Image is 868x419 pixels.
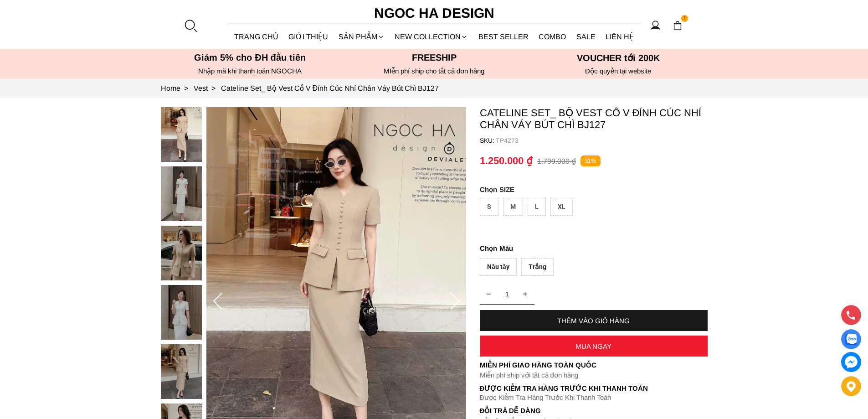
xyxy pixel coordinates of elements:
[480,285,534,303] input: Quantity input
[480,384,708,393] p: Được Kiểm Tra Hàng Trước Khi Thanh Toán
[480,361,596,369] font: Miễn phí giao hàng toàn quốc
[503,198,523,216] div: M
[480,342,708,350] div: MUA NGAY
[194,84,221,92] a: Link to Vest
[521,258,554,276] div: Trắng
[496,137,708,144] p: TP4273
[601,25,639,49] a: LIÊN HỆ
[480,258,517,276] div: Nâu tây
[161,84,194,92] a: Link to Home
[161,226,202,280] img: Cateline Set_ Bộ Vest Cổ V Đính Cúc Nhí Chân Váy Bút Chì BJ127_mini_2
[681,15,688,22] span: 1
[480,186,708,193] p: SIZE
[529,52,708,63] h5: VOUCHER tới 200K
[480,155,533,167] p: 1.250.000 ₫
[534,25,571,49] a: Combo
[180,84,192,92] span: >
[194,52,306,62] font: Giảm 5% cho ĐH đầu tiên
[673,21,683,31] img: img-CART-ICON-ksit0nf1
[161,166,202,221] img: Cateline Set_ Bộ Vest Cổ V Đính Cúc Nhí Chân Váy Bút Chì BJ127_mini_1
[841,352,861,372] a: messenger
[198,67,302,75] font: Nhập mã khi thanh toán NGOCHA
[473,25,534,49] a: BEST SELLER
[345,67,524,75] h6: MIễn phí ship cho tất cả đơn hàng
[390,25,473,49] a: NEW COLLECTION
[845,334,857,345] img: Display image
[480,407,708,414] h6: Đổi trả dễ dàng
[537,157,576,166] p: 1.799.000 ₫
[571,25,601,49] a: SALE
[283,25,334,49] a: GIỚI THIỆU
[480,393,708,402] p: Được Kiểm Tra Hàng Trước Khi Thanh Toán
[528,198,546,216] div: L
[208,84,219,92] span: >
[480,107,708,131] p: Cateline Set_ Bộ Vest Cổ V Đính Cúc Nhí Chân Váy Bút Chì BJ127
[161,285,202,340] img: Cateline Set_ Bộ Vest Cổ V Đính Cúc Nhí Chân Váy Bút Chì BJ127_mini_3
[480,243,708,254] p: Màu
[550,198,573,216] div: XL
[221,84,439,92] a: Link to Cateline Set_ Bộ Vest Cổ V Đính Cúc Nhí Chân Váy Bút Chì BJ127
[161,107,202,162] img: Cateline Set_ Bộ Vest Cổ V Đính Cúc Nhí Chân Váy Bút Chì BJ127_mini_0
[161,344,202,399] img: Cateline Set_ Bộ Vest Cổ V Đính Cúc Nhí Chân Váy Bút Chì BJ127_mini_4
[366,2,503,24] a: Ngoc Ha Design
[580,155,601,167] p: 31%
[841,329,861,349] a: Display image
[480,137,496,144] h6: SKU:
[529,67,708,75] h6: Độc quyền tại website
[480,317,708,325] div: THÊM VÀO GIỎ HÀNG
[334,25,390,49] div: SẢN PHẨM
[480,198,498,216] div: S
[412,52,457,62] font: Freeship
[480,371,578,379] font: Miễn phí ship với tất cả đơn hàng
[229,25,284,49] a: TRANG CHỦ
